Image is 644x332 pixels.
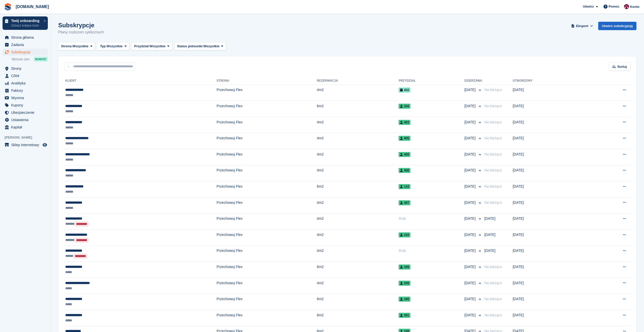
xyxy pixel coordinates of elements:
span: Wszystkie [107,44,123,49]
span: Na bieżąco [484,281,502,285]
span: [DATE] [464,264,476,270]
th: Przydział [399,77,464,85]
p: Plany rozliczeń cyklicznych [58,29,104,35]
img: stora-icon-8386f47178a22dfd0bd8f6a31ec36ba5ce8667c1dd55bd0f319d3a0aa187defe.svg [4,3,12,11]
span: Utwórz [583,4,594,9]
span: [PERSON_NAME] [5,135,50,140]
span: [DATE] [464,184,476,189]
td: [DATE] [513,149,589,165]
span: [DATE] [464,103,476,109]
th: Klient [64,77,217,85]
span: Kupony [11,102,41,109]
span: Konto [630,4,639,9]
span: Strony [11,65,41,72]
span: 104 [399,104,410,109]
td: [DATE] [513,117,589,133]
span: Na bieżąco [484,168,502,172]
span: Przydział: [134,44,150,49]
a: menu [3,41,48,48]
a: menu [3,80,48,87]
th: Utworzony [513,77,589,85]
span: [DATE] [464,200,476,205]
th: Dzierżawa [464,77,482,85]
td: Przechowuj Flex [217,213,317,230]
span: Na bieżąco [484,201,502,205]
span: [DATE] [464,136,476,141]
td: 4m2 [317,230,399,246]
span: [DATE] [464,87,476,93]
span: [DATE] [484,249,495,253]
th: Strona [217,77,317,85]
span: [DATE] [484,233,495,237]
span: Sortuj [617,64,627,69]
td: Przechowuj Flex [217,278,317,294]
td: 8m2 [317,310,399,326]
span: [DATE] [464,313,476,318]
td: 4m2 [317,197,399,213]
td: [DATE] [513,85,589,101]
td: [DATE] [513,278,589,294]
a: menu [3,65,48,72]
th: Rezerwacja [317,77,399,85]
span: Strona główna [11,34,41,41]
span: Pomoc [609,4,619,9]
a: menu [3,72,48,79]
span: Na bieżąco [484,313,502,317]
td: [DATE] [513,181,589,197]
td: 4m2 [317,117,399,133]
span: CRM [11,72,41,79]
td: Przechowuj Flex [217,262,317,278]
td: Przechowuj Flex [217,230,317,246]
span: 409 [399,152,410,157]
span: Typ: [100,44,107,49]
td: Przechowuj Flex [217,117,317,133]
span: Na bieżąco [484,297,502,301]
td: [DATE] [513,133,589,149]
span: Na bieżąco [484,265,502,269]
span: Zadania [11,41,41,48]
span: 110 [399,184,410,189]
span: Eksport [576,24,588,29]
span: Na bieżąco [484,184,502,188]
td: 6m2 [317,181,399,197]
td: [DATE] [513,101,589,117]
span: 410 [399,87,410,93]
span: [DATE] [464,152,476,157]
span: 105 [399,297,410,302]
span: Sklep internetowy [11,141,41,148]
span: Na bieżąco [484,152,502,156]
span: 405 [399,136,410,141]
span: Wycena [11,94,41,101]
span: Wszystkie [203,44,219,49]
div: NOWOŚĆ [34,57,48,62]
div: Brak [399,248,464,253]
a: menu [3,49,48,56]
td: [DATE] [513,246,589,262]
span: Wszystkie [150,44,165,49]
td: 4m2 [317,149,399,165]
span: [DATE] [464,248,476,253]
td: Przechowuj Flex [217,149,317,165]
td: 6m2 [317,262,399,278]
a: menu [3,141,48,148]
td: Przechowuj Flex [217,181,317,197]
button: Status jednostki: Wszystkie [174,42,226,51]
span: Wszystkie [73,44,89,49]
span: Status jednostki: [177,44,204,49]
span: 408 [399,168,410,173]
span: [DATE] [464,120,476,125]
a: menu [3,109,48,116]
span: 210 [399,232,410,237]
span: 109 [399,264,410,270]
a: menu [3,87,48,94]
button: Typ: Wszystkie [97,42,129,51]
a: menu [3,34,48,41]
span: 407 [399,200,410,205]
span: Subskrypcje [11,49,41,56]
a: menu [3,94,48,101]
a: menu [3,102,48,109]
button: Strona: Wszystkie [58,42,95,51]
span: Na bieżąco [484,104,502,108]
span: Strona: [61,44,73,49]
td: [DATE] [513,262,589,278]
